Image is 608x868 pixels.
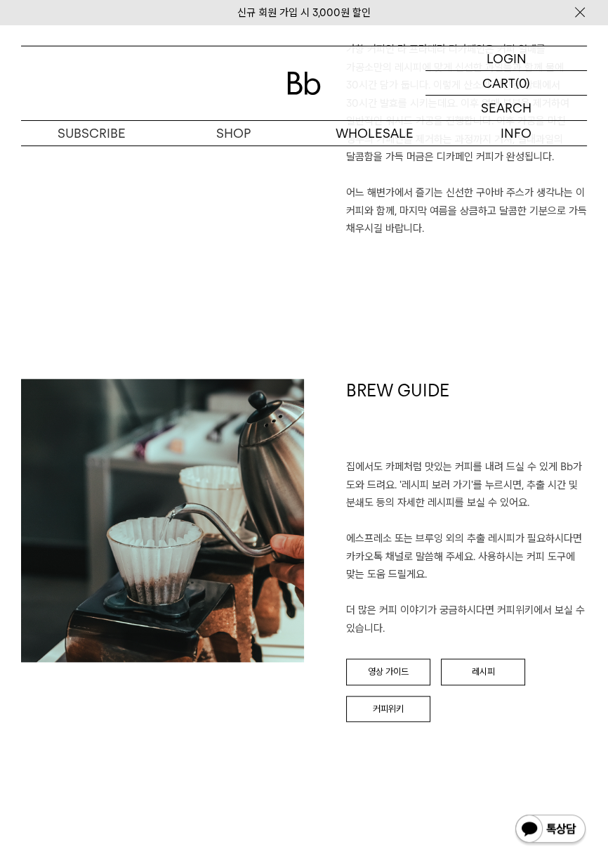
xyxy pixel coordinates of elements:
p: SEARCH [481,96,531,120]
p: LOGIN [487,46,527,70]
a: 레시피 [441,659,525,685]
h1: BREW GUIDE [346,379,587,459]
p: (0) [515,71,530,95]
p: WHOLESALE [304,121,446,145]
a: 신규 회원 가입 시 3,000원 할인 [237,6,371,19]
a: SHOP [163,121,305,145]
a: CART (0) [425,71,587,96]
a: 커피위키 [346,696,430,723]
p: INFO [446,121,588,145]
a: SUBSCRIBE [21,121,163,145]
img: 로고 [287,72,321,95]
img: 카카오톡 채널 1:1 채팅 버튼 [514,813,587,847]
p: 집에서도 카페처럼 맛있는 커피를 내려 드실 ﻿수 있게 Bb가 도와 드려요. '레시피 보러 가기'를 누르시면, 추출 시간 및 분쇄도 등의 자세한 레시피를 보실 수 있어요. 에스... [346,458,587,637]
a: 영상 가이드 [346,659,430,685]
img: a9080350f8f7d047e248a4ae6390d20f_152254.jpg [21,379,304,662]
a: LOGIN [425,46,587,71]
p: CART [482,71,515,95]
